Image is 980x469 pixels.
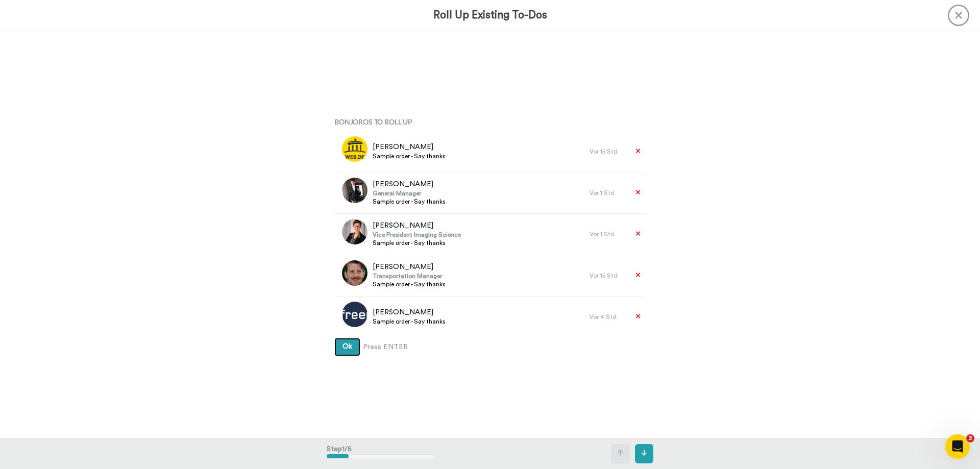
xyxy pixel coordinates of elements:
img: e6e5529d-79dc-4a4c-880c-a1917695ca7b.png [342,136,367,162]
div: Vor 15 Std. [590,147,625,156]
div: Vor 1 Std. [590,230,625,238]
img: 4bc6dd31-f4a4-4f66-9486-bcc9e65e9616.png [342,302,367,327]
span: Sample order - Say thanks [373,280,446,288]
div: Vor 1 Std. [590,189,625,197]
span: General Manager [373,189,446,198]
img: 853ce2b0-22af-4dc9-b41a-ad0cb95f0049.jpg [342,178,367,203]
span: [PERSON_NAME] [373,220,461,231]
span: [PERSON_NAME] [373,262,446,272]
span: 3 [966,434,974,442]
span: Sample order - Say thanks [373,152,446,160]
span: Ok [342,343,352,350]
div: Vor 15 Std. [590,271,625,280]
span: [PERSON_NAME] [373,179,446,189]
span: [PERSON_NAME] [373,142,446,152]
iframe: Intercom live chat [945,434,970,459]
div: Vor 4 Std. [590,313,625,321]
span: Transportation Manager [373,272,446,280]
span: Sample order - Say thanks [373,198,446,206]
h3: Roll Up Existing To-Dos [433,9,547,21]
div: Step 1 / 5 [327,439,435,468]
span: Sample order - Say thanks [373,239,461,247]
span: Press ENTER [363,342,408,352]
span: [PERSON_NAME] [373,307,446,317]
span: Vice President Imaging Science [373,231,461,239]
h4: Bonjoros To Roll Up [334,118,646,126]
img: e9a6a537-c957-4ada-a18a-e48f33f0bf56.jpg [342,219,367,244]
span: Sample order - Say thanks [373,317,446,326]
button: Ok [334,338,360,356]
img: 4f82edd2-1061-414a-bc56-2826ed97fdcc.jpg [342,260,367,286]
